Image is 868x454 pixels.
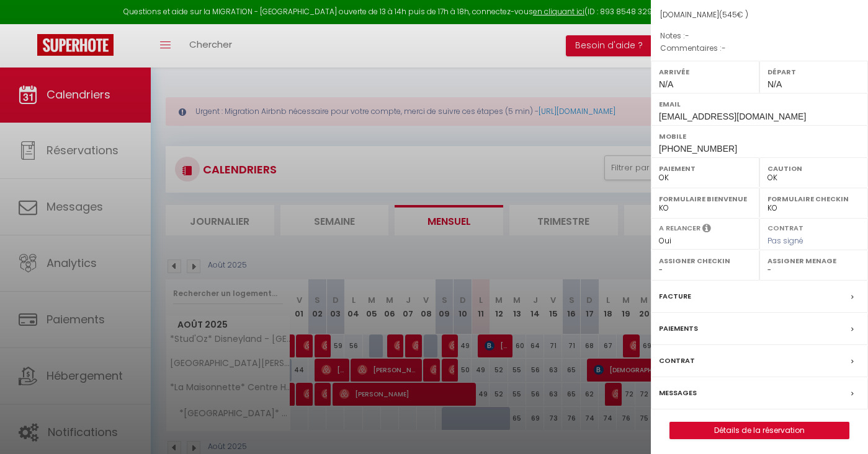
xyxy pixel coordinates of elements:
[767,255,860,267] label: Assigner Menage
[659,386,697,399] label: Messages
[767,162,860,175] label: Caution
[659,255,751,267] label: Assigner Checkin
[767,79,782,89] span: N/A
[659,144,737,154] span: [PHONE_NUMBER]
[767,193,860,205] label: Formulaire Checkin
[719,9,748,20] span: ( € )
[685,30,689,41] span: -
[722,43,726,53] span: -
[659,290,691,303] label: Facture
[659,223,700,234] label: A relancer
[659,98,860,110] label: Email
[10,5,47,42] button: Open LiveChat chat widget
[702,223,711,237] i: Sélectionner OUI si vous souhaiter envoyer les séquences de messages post-checkout
[767,223,803,231] label: Contrat
[659,66,751,78] label: Arrivée
[767,66,860,78] label: Départ
[660,30,859,42] p: Notes :
[660,9,859,21] div: [DOMAIN_NAME]
[660,42,859,55] p: Commentaires :
[659,193,751,205] label: Formulaire Bienvenue
[767,235,803,246] span: Pas signé
[670,422,849,439] a: Détails de la réservation
[659,322,698,335] label: Paiements
[659,111,806,121] span: [EMAIL_ADDRESS][DOMAIN_NAME]
[659,79,673,89] span: N/A
[659,130,860,142] label: Mobile
[669,422,849,439] button: Détails de la réservation
[659,354,695,367] label: Contrat
[722,9,737,20] span: 545
[659,162,751,175] label: Paiement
